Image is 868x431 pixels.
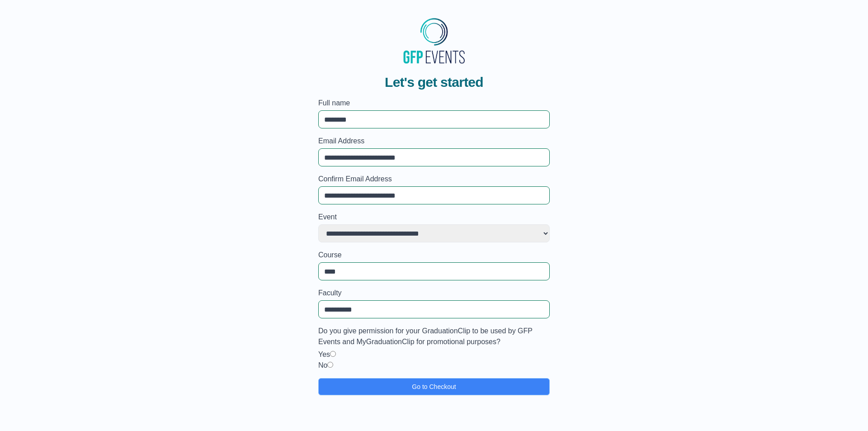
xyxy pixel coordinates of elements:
[318,288,550,298] label: Faculty
[385,74,483,90] span: Let's get started
[400,14,468,67] img: MyGraduationClip
[318,361,327,369] label: No
[318,136,550,147] label: Email Address
[318,378,550,395] button: Go to Checkout
[318,174,550,185] label: Confirm Email Address
[318,98,550,109] label: Full name
[318,212,550,223] label: Event
[318,350,330,358] label: Yes
[318,250,550,260] label: Course
[318,326,550,347] label: Do you give permission for your GraduationClip to be used by GFP Events and MyGraduationClip for ...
